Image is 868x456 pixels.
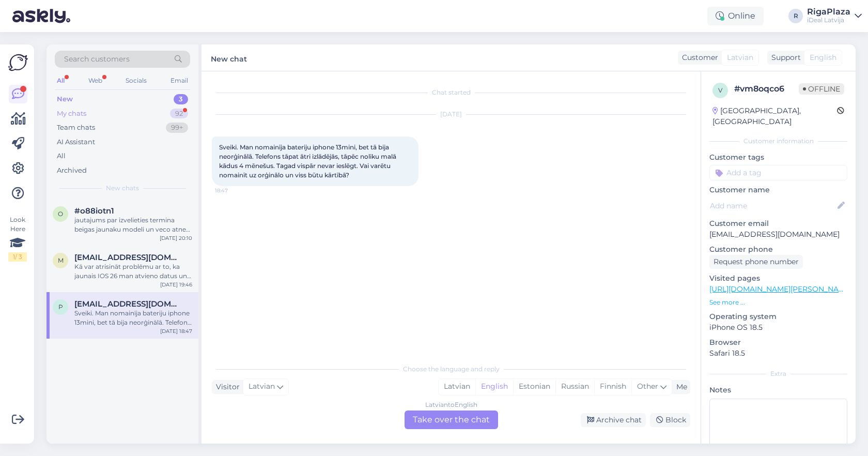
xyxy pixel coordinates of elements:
label: New chat [211,51,247,65]
div: AI Assistant [57,137,95,147]
div: [DATE] [212,110,690,119]
div: Support [767,52,801,63]
span: Sveiki. Man nomainīja bateriju iphone 13mini, bet tā bija neorģinālā. Telefons tāpat ātri izlādēj... [219,143,398,179]
div: Block [650,413,690,427]
p: [EMAIL_ADDRESS][DOMAIN_NAME] [709,229,847,240]
div: Chat started [212,88,690,97]
span: v [718,86,722,94]
div: RigaPlaza [807,8,850,16]
span: New chats [106,184,139,193]
div: 99+ [166,123,188,133]
div: Me [672,382,687,392]
div: Latvian to English [425,400,477,409]
div: Look Here [8,215,27,262]
div: R [788,9,803,23]
div: Request phone number [709,255,803,269]
div: Web [86,74,104,87]
div: [DATE] 20:10 [160,234,192,242]
p: Visited pages [709,273,847,284]
div: Online [707,7,764,25]
p: Browser [709,337,847,348]
div: Socials [123,74,149,87]
p: Safari 18.5 [709,348,847,359]
div: # vm8oqco6 [734,83,799,95]
div: 1 / 3 [8,252,27,262]
a: [URL][DOMAIN_NAME][PERSON_NAME] [709,284,852,294]
img: Askly Logo [8,53,28,72]
p: Customer phone [709,244,847,255]
span: Search customers [64,54,130,65]
div: My chats [57,109,86,119]
span: 18:47 [215,187,254,194]
div: Email [168,74,190,87]
div: Customer information [709,136,847,146]
div: jautajums par izvelieties termina beigas jaunaku modeli un veco atnes atpakal, ka tas darbojas? p... [74,216,192,234]
div: Finnish [594,379,631,394]
div: New [57,94,73,104]
input: Add name [710,200,835,211]
div: Estonian [513,379,555,394]
div: English [475,379,513,394]
p: Operating system [709,311,847,322]
span: p [58,303,63,311]
span: Latvian [727,52,753,63]
input: Add a tag [709,165,847,180]
div: Sveiki. Man nomainīja bateriju iphone 13mini, bet tā bija neorģinālā. Telefons tāpat ātri izlādēj... [74,309,192,327]
div: Archive chat [581,413,646,427]
span: #o88iotn1 [74,206,114,216]
a: RigaPlazaiDeal Latvija [807,8,862,24]
div: Take over the chat [405,411,498,429]
p: See more ... [709,298,847,307]
div: Kā var atrisināt problēmu ar to, ka jaunais IOS 26 man atvieno datus un tīklu no telefona biežāk ... [74,262,192,281]
div: All [55,74,67,87]
p: Customer email [709,218,847,229]
span: Offline [799,83,844,95]
span: madara.zavadska@gmail.com [74,253,182,262]
span: o [58,210,63,218]
div: [GEOGRAPHIC_DATA], [GEOGRAPHIC_DATA] [712,105,837,127]
p: Customer name [709,185,847,195]
p: Customer tags [709,152,847,163]
div: [DATE] 19:46 [160,281,192,288]
div: 3 [174,94,188,104]
div: Russian [555,379,594,394]
div: Extra [709,369,847,378]
div: 92 [170,109,188,119]
div: Visitor [212,382,240,392]
div: Team chats [57,123,95,133]
span: pitkevics96@inbox.lv [74,299,182,309]
p: Notes [709,385,847,396]
div: All [57,151,66,161]
p: iPhone OS 18.5 [709,322,847,333]
span: Other [637,382,658,391]
div: Archived [57,165,87,176]
span: English [810,52,836,63]
div: Latvian [439,379,475,394]
div: [DATE] 18:47 [160,327,192,335]
span: Latvian [249,381,275,392]
div: Customer [678,52,718,63]
div: Choose the language and reply [212,364,690,374]
div: iDeal Latvija [807,16,850,24]
span: m [58,256,64,264]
